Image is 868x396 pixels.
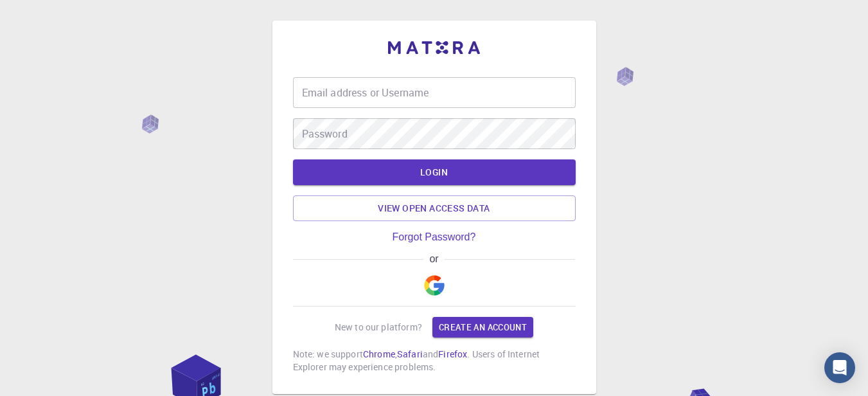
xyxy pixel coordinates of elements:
a: Forgot Password? [393,231,476,243]
a: Chrome [363,348,395,360]
button: LOGIN [293,159,576,185]
img: Google [424,275,445,296]
div: Open Intercom Messenger [824,352,855,383]
p: Note: we support , and . Users of Internet Explorer may experience problems. [293,348,576,373]
span: or [423,253,445,265]
a: Firefox [438,348,467,360]
a: View open access data [293,195,576,221]
a: Create an account [432,317,533,337]
a: Safari [397,348,423,360]
p: New to our platform? [335,321,422,334]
